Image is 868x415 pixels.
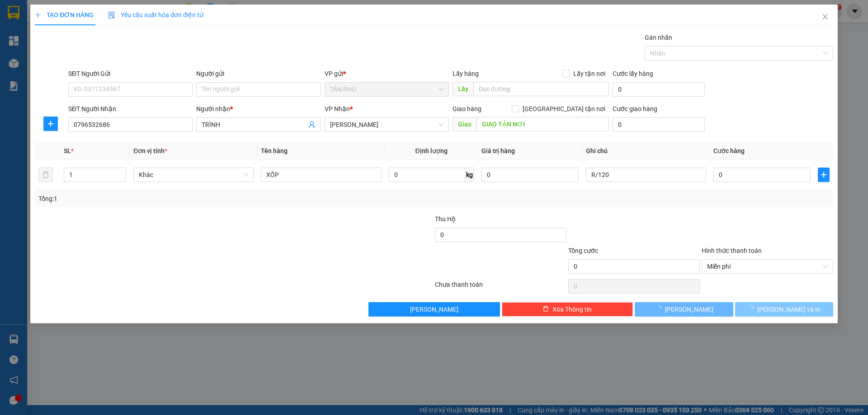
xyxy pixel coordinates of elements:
[453,70,479,77] span: Lấy hàng
[481,168,579,182] input: 0
[196,69,321,79] div: Người gửi
[713,147,745,154] span: Cước hàng
[325,105,350,112] span: VP Nhận
[812,5,838,30] button: Close
[38,194,335,204] div: Tổng: 1
[8,58,131,69] div: Tên hàng: 1T ( : 1 )
[68,104,193,114] div: SĐT Người Nhận
[635,302,733,317] button: [PERSON_NAME]
[8,8,52,29] div: TÂN PHÚ
[59,28,131,39] div: ANH LIÊU
[613,70,653,77] label: Cước lấy hàng
[43,117,58,131] button: plus
[818,168,830,182] button: plus
[818,171,829,178] span: plus
[568,247,598,254] span: Tổng cước
[586,168,706,182] input: Ghi Chú
[415,147,448,154] span: Định lượng
[196,104,321,114] div: Người nhận
[613,82,705,97] input: Cước lấy hàng
[330,118,443,131] span: TAM QUAN
[702,247,762,254] label: Hình thức thanh toán
[44,120,57,127] span: plus
[261,147,288,154] span: Tên hàng
[368,302,500,317] button: [PERSON_NAME]
[552,304,592,314] span: Xóa Thông tin
[453,117,476,131] span: Giao
[707,260,828,273] span: Miễn phí
[325,69,449,79] div: VP gửi
[35,12,41,18] span: plus
[108,11,203,19] span: Yêu cầu xuất hóa đơn điện tử
[453,105,481,112] span: Giao hàng
[64,147,71,154] span: SL
[434,280,567,295] div: Chưa thanh toán
[308,121,316,128] span: user-add
[473,82,609,96] input: Dọc đường
[476,117,609,131] input: Dọc đường
[747,306,757,312] span: loading
[645,34,672,41] label: Gán nhãn
[59,8,131,28] div: [PERSON_NAME]
[133,147,167,154] span: Đơn vị tính
[108,12,115,19] img: icon
[261,168,381,182] input: VD: Bàn, Ghế
[453,82,473,96] span: Lấy
[435,215,456,223] span: Thu Hộ
[613,105,657,112] label: Cước giao hàng
[68,69,193,79] div: SĐT Người Gửi
[38,168,53,182] button: delete
[735,302,833,317] button: [PERSON_NAME] và In
[481,147,515,154] span: Giá trị hàng
[519,104,609,114] span: [GEOGRAPHIC_DATA] tận nơi
[821,13,829,20] span: close
[665,304,713,314] span: [PERSON_NAME]
[465,168,474,182] span: kg
[757,304,821,314] span: [PERSON_NAME] và In
[655,306,665,312] span: loading
[139,168,248,182] span: Khác
[570,69,609,79] span: Lấy tận nơi
[330,83,443,96] span: TÂN PHÚ
[502,302,633,317] button: deleteXóa Thông tin
[35,11,94,19] span: TẠO ĐƠN HÀNG
[8,9,22,18] span: Gửi:
[410,304,458,314] span: [PERSON_NAME]
[582,142,710,160] th: Ghi chú
[542,306,549,313] span: delete
[613,117,705,132] input: Cước giao hàng
[72,57,84,70] span: SL
[59,8,80,17] span: Nhận:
